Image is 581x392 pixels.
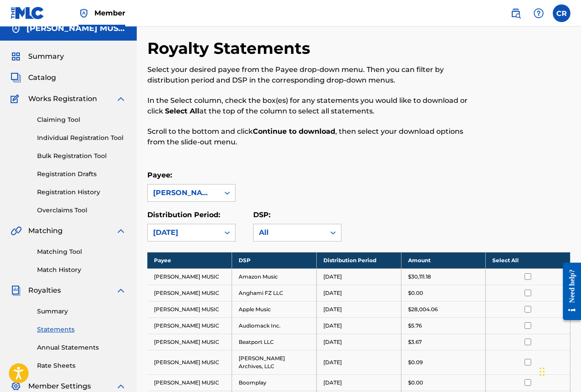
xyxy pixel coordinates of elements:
a: Rate Sheets [37,361,126,370]
span: Works Registration [28,94,97,104]
td: [DATE] [316,374,401,391]
p: $0.00 [408,379,423,387]
img: help [533,8,544,19]
td: [PERSON_NAME] MUSIC [147,317,232,334]
a: Registration History [37,188,126,197]
label: DSP: [253,211,270,219]
td: [PERSON_NAME] MUSIC [147,350,232,374]
span: Catalog [28,72,56,83]
iframe: Chat Widget [537,350,581,392]
p: Select your desired payee from the Payee drop-down menu. Then you can filter by distribution peri... [147,64,473,86]
th: Payee [147,252,232,268]
td: Boomplay [232,374,317,391]
td: [DATE] [316,334,401,350]
img: expand [116,381,126,392]
img: Royalties [11,285,21,296]
h5: MIKE CURB MUSIC [26,23,126,34]
p: Scroll to the bottom and click , then select your download options from the slide-out menu. [147,126,473,147]
img: Catalog [11,72,21,83]
span: Matching [28,226,63,236]
td: [DATE] [316,317,401,334]
label: Payee: [147,171,172,179]
p: $3.67 [408,338,422,346]
div: User Menu [553,4,570,22]
span: Member Settings [28,381,91,392]
img: expand [116,226,126,236]
div: All [259,227,320,238]
img: Matching [11,226,22,236]
div: [DATE] [153,227,214,238]
td: [DATE] [316,285,401,301]
a: Registration Drafts [37,170,126,179]
a: Summary [37,307,126,316]
a: Public Search [507,4,525,22]
td: [PERSON_NAME] MUSIC [147,374,232,391]
label: Distribution Period: [147,211,220,219]
th: Select All [486,252,570,268]
img: Member Settings [11,381,21,392]
td: [PERSON_NAME] MUSIC [147,334,232,350]
td: [DATE] [316,350,401,374]
iframe: Resource Center [556,255,581,328]
h2: Royalty Statements [147,38,315,58]
p: $28,004.06 [408,305,438,313]
img: Summary [11,51,21,62]
p: $30,111.18 [408,273,431,281]
a: Matching Tool [37,247,126,256]
a: Statements [37,325,126,334]
td: [PERSON_NAME] Archives, LLC [232,350,317,374]
td: [DATE] [316,301,401,317]
p: $5.76 [408,322,422,330]
a: Match History [37,265,126,275]
a: CatalogCatalog [11,72,56,83]
a: Bulk Registration Tool [37,151,126,161]
strong: Continue to download [253,127,335,136]
div: Drag [540,358,545,385]
img: search [510,8,521,19]
div: Help [530,4,547,22]
a: Overclaims Tool [37,206,126,215]
th: Amount [401,252,486,268]
p: In the Select column, check the box(es) for any statements you would like to download or click at... [147,95,473,117]
span: Member [94,8,125,18]
img: Top Rightsholder [79,8,89,19]
td: [PERSON_NAME] MUSIC [147,301,232,317]
p: $0.00 [408,289,423,297]
th: Distribution Period [316,252,401,268]
span: Royalties [28,285,61,296]
strong: Select All [165,107,199,115]
td: [PERSON_NAME] MUSIC [147,268,232,285]
th: DSP [232,252,317,268]
a: Individual Registration Tool [37,133,126,143]
img: Accounts [11,23,21,34]
img: expand [116,94,126,104]
td: Audiomack Inc. [232,317,317,334]
td: [DATE] [316,268,401,285]
td: [PERSON_NAME] MUSIC [147,285,232,301]
img: expand [116,285,126,296]
td: Amazon Music [232,268,317,285]
img: MLC Logo [11,7,45,19]
div: [PERSON_NAME] MUSIC [153,188,214,198]
p: $0.09 [408,358,423,366]
td: Anghami FZ LLC [232,285,317,301]
a: SummarySummary [11,51,64,62]
img: Works Registration [11,94,22,104]
span: Summary [28,51,64,62]
td: Apple Music [232,301,317,317]
td: Beatport LLC [232,334,317,350]
a: Annual Statements [37,343,126,352]
a: Claiming Tool [37,115,126,124]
